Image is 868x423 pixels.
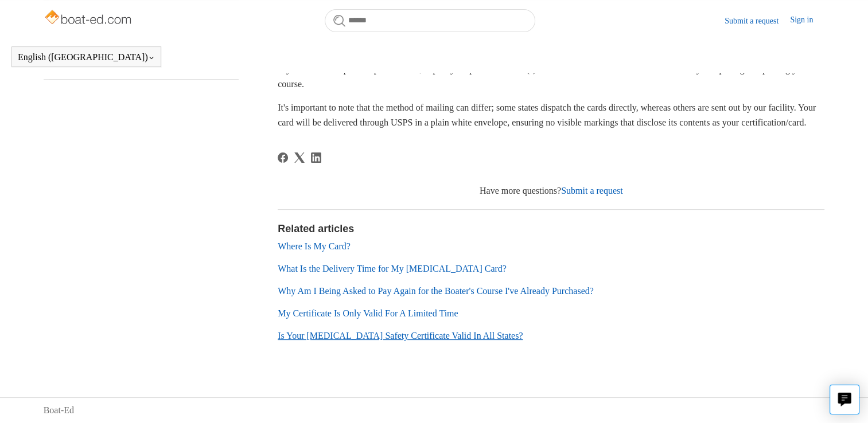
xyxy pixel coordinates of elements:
img: Boat-Ed Help Center home page [44,7,135,30]
a: Submit a request [561,186,623,195]
a: My Certificate Is Only Valid For A Limited Time [278,308,458,318]
svg: Share this page on LinkedIn [311,152,321,163]
svg: Share this page on Facebook [278,152,288,163]
h2: Related articles [278,221,824,237]
a: What Is the Delivery Time for My [MEDICAL_DATA] Card? [278,264,507,273]
a: Why Am I Being Asked to Pay Again for the Boater's Course I've Already Purchased? [278,286,594,296]
a: Is Your [MEDICAL_DATA] Safety Certificate Valid In All States? [278,331,523,340]
a: X Corp [294,152,305,163]
a: Submit a request [725,15,790,27]
div: Have more questions? [278,184,824,198]
a: Facebook [278,152,288,163]
a: Boat-Ed [44,404,74,417]
svg: Share this page on X Corp [294,152,305,163]
p: If your state does provide plastic cards, expect your permanent card(s) to arrive within 3-5 week... [278,62,824,91]
input: Search [325,9,535,32]
p: It's important to note that the method of mailing can differ; some states dispatch the cards dire... [278,100,824,130]
button: Live chat [830,385,859,414]
button: English ([GEOGRAPHIC_DATA]) [18,52,155,62]
a: Sign in [790,14,824,28]
a: LinkedIn [311,152,321,163]
a: Where Is My Card? [278,241,351,251]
